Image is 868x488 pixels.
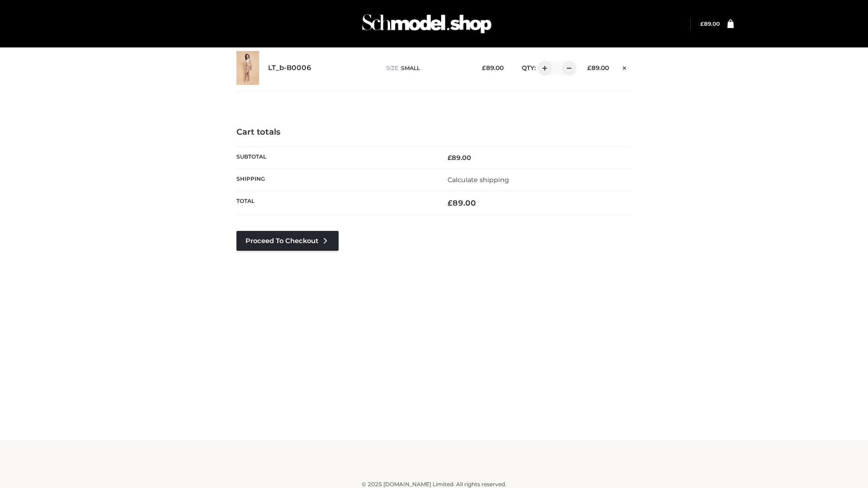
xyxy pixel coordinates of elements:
span: £ [448,198,453,207]
div: QTY: [513,61,573,75]
img: Schmodel Admin 964 [359,6,495,42]
a: £89.00 [700,20,720,27]
a: Proceed to Checkout [236,231,339,251]
a: Calculate shipping [448,176,509,184]
span: £ [587,64,591,71]
bdi: 89.00 [448,154,471,162]
th: Total [236,191,434,215]
a: LT_b-B0006 [268,64,311,72]
th: Shipping [236,169,434,191]
bdi: 89.00 [700,20,720,27]
h4: Cart totals [236,127,632,137]
span: £ [448,154,452,162]
bdi: 89.00 [482,64,504,71]
span: £ [482,64,486,71]
p: size : [386,64,468,72]
img: LT_b-B0006 - SMALL [236,51,259,85]
th: Subtotal [236,146,434,169]
span: £ [700,20,704,27]
bdi: 89.00 [448,198,476,207]
a: Remove this item [618,61,632,73]
span: SMALL [401,65,420,71]
bdi: 89.00 [587,64,609,71]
